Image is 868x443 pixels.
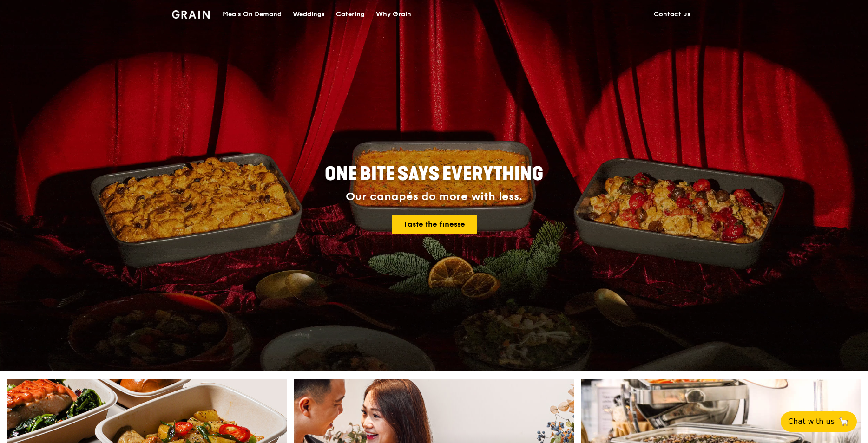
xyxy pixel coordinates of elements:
div: Our canapés do more with less. [267,190,601,203]
a: Why Grain [370,0,417,28]
span: Chat with us [788,416,835,427]
span: 🦙 [838,416,849,427]
div: Weddings [293,0,325,28]
a: Contact us [648,0,696,28]
div: Why Grain [376,0,411,28]
a: Taste the finesse [392,215,477,234]
img: Grain [172,10,210,19]
button: Chat with us🦙 [781,411,857,432]
span: ONE BITE SAYS EVERYTHING [325,163,543,185]
a: Weddings [287,0,330,28]
div: Meals On Demand [223,0,282,28]
a: Catering [330,0,370,28]
div: Catering [336,0,365,28]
